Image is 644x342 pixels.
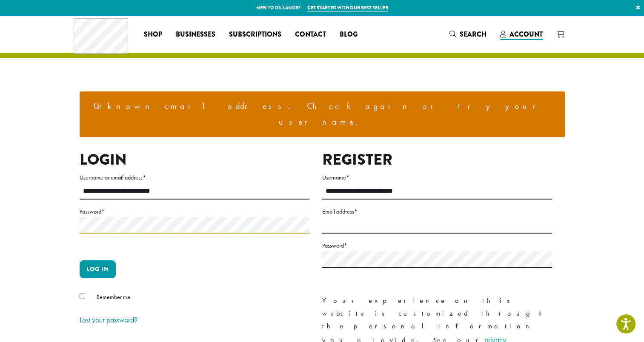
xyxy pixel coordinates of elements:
[80,206,309,217] label: Password
[80,151,309,169] h2: Login
[340,29,358,40] span: Blog
[176,29,215,40] span: Businesses
[80,315,137,325] a: Lost your password?
[144,29,162,40] span: Shop
[322,206,552,217] label: Email address
[229,29,281,40] span: Subscriptions
[443,27,493,41] a: Search
[97,293,130,301] span: Remember me
[322,151,552,169] h2: Register
[80,172,309,183] label: Username or email address
[137,28,169,41] a: Shop
[322,172,552,183] label: Username
[307,4,388,11] a: Get started with our best seller
[509,29,543,39] span: Account
[460,29,487,39] span: Search
[80,260,116,278] button: Log in
[86,98,558,130] li: Unknown email address. Check again or try your username.
[322,240,552,251] label: Password
[295,29,326,40] span: Contact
